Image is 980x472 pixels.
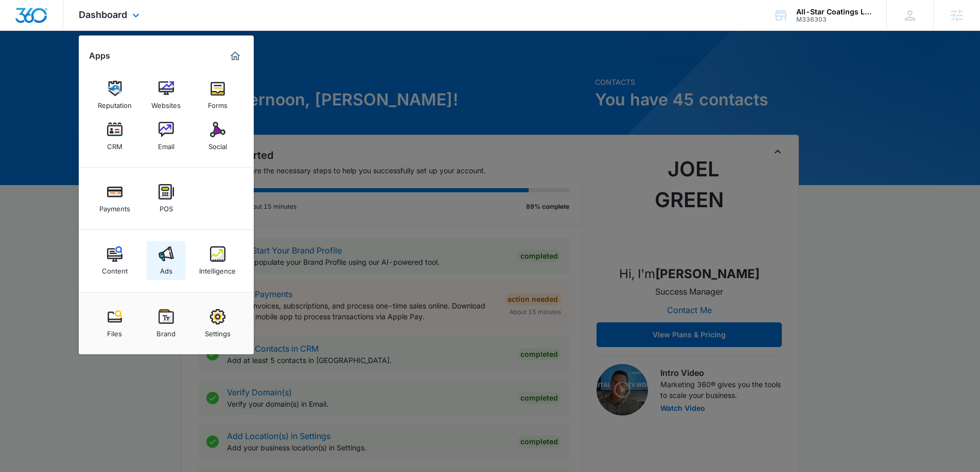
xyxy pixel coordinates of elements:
a: Reputation [95,76,134,115]
a: Brand [147,304,186,343]
a: Websites [147,76,186,115]
div: Files [107,324,122,338]
div: Intelligence [199,262,236,275]
a: Payments [95,179,134,218]
div: Social [208,137,227,151]
div: account name [796,8,871,16]
div: Websites [151,96,181,110]
div: Content [102,262,128,275]
a: CRM [95,117,134,156]
a: Email [147,117,186,156]
div: Settings [205,324,231,338]
a: Forms [198,76,237,115]
a: POS [147,179,186,218]
a: Marketing 360® Dashboard [227,48,243,64]
div: Email [158,137,174,151]
a: Settings [198,304,237,343]
div: Brand [156,324,176,338]
div: Ads [160,262,172,275]
div: account id [796,16,871,23]
a: Social [198,117,237,156]
h2: Apps [89,51,110,61]
span: Dashboard [79,9,127,20]
div: CRM [107,137,122,151]
div: Reputation [98,96,132,110]
a: Intelligence [198,241,237,280]
div: Forms [208,96,227,110]
div: POS [160,199,173,213]
div: Payments [99,199,130,213]
a: Files [95,304,134,343]
a: Content [95,241,134,280]
a: Ads [147,241,186,280]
